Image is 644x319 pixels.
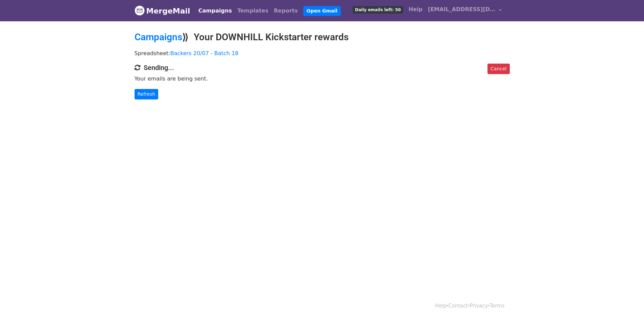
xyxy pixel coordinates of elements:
a: Help [406,3,425,16]
a: Privacy [470,303,488,309]
span: [EMAIL_ADDRESS][DOMAIN_NAME] [428,5,496,14]
a: Terms [490,303,504,309]
a: Campaigns [196,4,235,18]
span: Daily emails left: 50 [353,6,403,14]
img: MergeMail logo [135,5,145,16]
p: Your emails are being sent. [135,75,510,82]
a: Contact [448,303,468,309]
a: Daily emails left: 50 [350,3,406,16]
a: Open Gmail [303,6,341,16]
a: Refresh [135,89,159,99]
a: Help [435,303,447,309]
h4: Sending... [135,64,510,72]
a: Cancel [487,64,509,74]
a: [EMAIL_ADDRESS][DOMAIN_NAME] [425,3,504,19]
a: Campaigns [135,31,182,43]
h2: ⟫ Your DOWNHILL Kickstarter rewards [135,31,510,43]
a: Templates [235,4,271,18]
p: Spreadsheet: [135,50,510,57]
a: Reports [271,4,301,18]
a: MergeMail [135,4,190,18]
a: Backers 20/07 - Batch 18 [170,50,239,56]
